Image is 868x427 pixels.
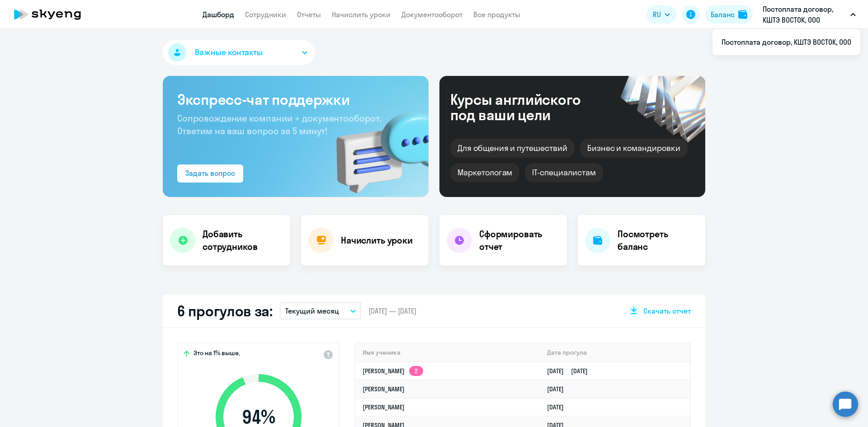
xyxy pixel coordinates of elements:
a: [PERSON_NAME] [363,385,405,393]
div: Для общения и путешествий [450,139,575,158]
span: RU [653,9,661,20]
button: Балансbalance [705,5,753,23]
p: Постоплата договор, КШТЭ ВОСТОК, ООО [763,4,847,25]
img: balance [738,10,747,19]
app-skyeng-badge: 2 [409,366,423,376]
h4: Посмотреть баланс [618,228,698,253]
span: Это на 1% выше, [193,349,240,360]
div: Курсы английского под ваши цели [450,92,605,122]
button: Текущий месяц [280,302,361,319]
button: RU [646,5,676,23]
p: Текущий месяц [285,305,339,316]
span: Скачать отчет [643,306,691,316]
h4: Сформировать отчет [479,228,560,253]
a: Начислить уроки [332,10,391,19]
h4: Добавить сотрудников [203,228,283,253]
a: Документооборот [401,10,462,19]
a: [DATE][DATE] [547,367,595,375]
a: Сотрудники [245,10,286,19]
h3: Экспресс-чат поддержки [177,90,414,108]
span: Сопровождение компании + документооборот. Ответим на ваш вопрос за 5 минут! [177,113,382,136]
a: [DATE] [547,403,571,411]
span: Важные контакты [195,47,263,58]
div: Маркетологам [450,163,519,182]
th: Имя ученика [355,343,540,362]
a: Дашборд [203,10,234,19]
ul: RU [712,29,860,55]
button: Задать вопрос [177,164,243,183]
img: bg-img [323,95,429,197]
th: Дата прогула [540,343,690,362]
div: Бизнес и командировки [580,139,688,158]
a: [PERSON_NAME]2 [363,367,423,375]
a: [DATE] [547,385,571,393]
a: Все продукты [473,10,520,19]
div: Баланс [711,9,735,20]
a: [PERSON_NAME] [363,403,405,411]
button: Важные контакты [163,40,315,65]
button: Постоплата договор, КШТЭ ВОСТОК, ООО [758,4,860,25]
h2: 6 прогулов за: [177,302,273,320]
div: Задать вопрос [185,168,235,178]
div: IT-специалистам [525,163,603,182]
span: [DATE] — [DATE] [368,306,416,316]
h4: Начислить уроки [341,234,413,247]
a: Отчеты [297,10,321,19]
